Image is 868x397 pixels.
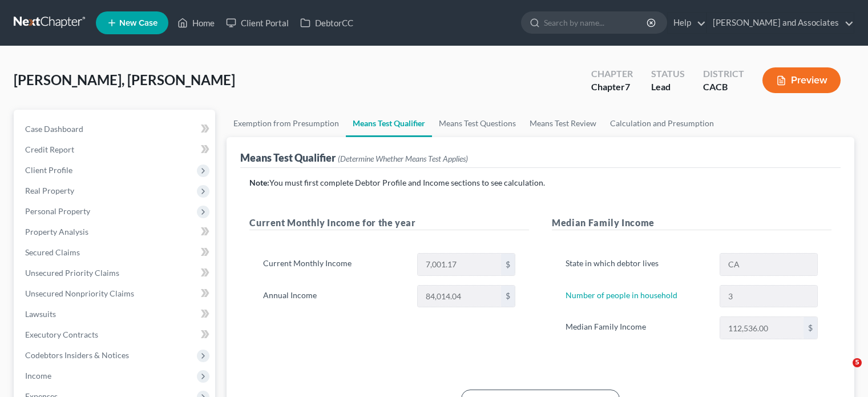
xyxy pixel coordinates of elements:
label: Annual Income [257,285,411,308]
div: $ [501,254,515,275]
span: Income [25,371,51,380]
input: 0.00 [418,286,501,307]
span: Property Analysis [25,227,88,236]
input: 0.00 [720,317,804,339]
div: District [703,67,744,81]
label: Current Monthly Income [257,253,411,276]
a: Lawsuits [16,304,215,324]
div: CACB [703,81,744,94]
span: Personal Property [25,206,90,216]
div: $ [501,286,515,307]
span: Secured Claims [25,247,80,257]
div: Chapter [591,81,633,94]
a: [PERSON_NAME] and Associates [707,13,854,33]
a: Unsecured Priority Claims [16,263,215,283]
label: State in which debtor lives [560,253,713,276]
input: 0.00 [418,254,501,275]
a: Executory Contracts [16,324,215,345]
a: Unsecured Nonpriority Claims [16,283,215,304]
span: Unsecured Nonpriority Claims [25,288,134,298]
a: DebtorCC [294,13,359,33]
div: Chapter [591,67,633,81]
span: Unsecured Priority Claims [25,268,119,278]
a: Exemption from Presumption [227,110,346,137]
strong: Note: [249,178,269,187]
span: Case Dashboard [25,124,83,134]
a: Credit Report [16,139,215,160]
span: (Determine Whether Means Test Applies) [338,154,468,163]
input: Search by name... [544,12,648,33]
button: Preview [762,67,841,93]
p: You must first complete Debtor Profile and Income sections to see calculation. [249,177,831,189]
span: New Case [119,19,158,27]
a: Means Test Review [523,110,603,137]
span: 5 [853,358,862,367]
div: Lead [651,81,685,94]
a: Secured Claims [16,242,215,263]
a: Case Dashboard [16,119,215,139]
span: Credit Report [25,145,74,154]
a: Home [172,13,220,33]
div: Means Test Qualifier [240,151,468,165]
span: Client Profile [25,165,72,175]
a: Number of people in household [566,290,677,300]
a: Help [668,13,706,33]
a: Property Analysis [16,222,215,242]
div: Status [651,67,685,81]
span: Lawsuits [25,309,56,319]
span: Real Property [25,186,74,195]
label: Median Family Income [560,316,713,339]
div: $ [804,317,817,339]
a: Means Test Questions [432,110,523,137]
input: -- [720,286,817,307]
span: Codebtors Insiders & Notices [25,350,129,360]
h5: Current Monthly Income for the year [249,216,529,230]
iframe: Intercom live chat [829,358,857,386]
a: Means Test Qualifier [346,110,432,137]
span: 7 [625,81,630,92]
a: Calculation and Presumption [603,110,721,137]
input: State [720,254,817,275]
a: Client Portal [220,13,294,33]
span: [PERSON_NAME], [PERSON_NAME] [14,71,235,88]
h5: Median Family Income [552,216,831,230]
span: Executory Contracts [25,330,98,339]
